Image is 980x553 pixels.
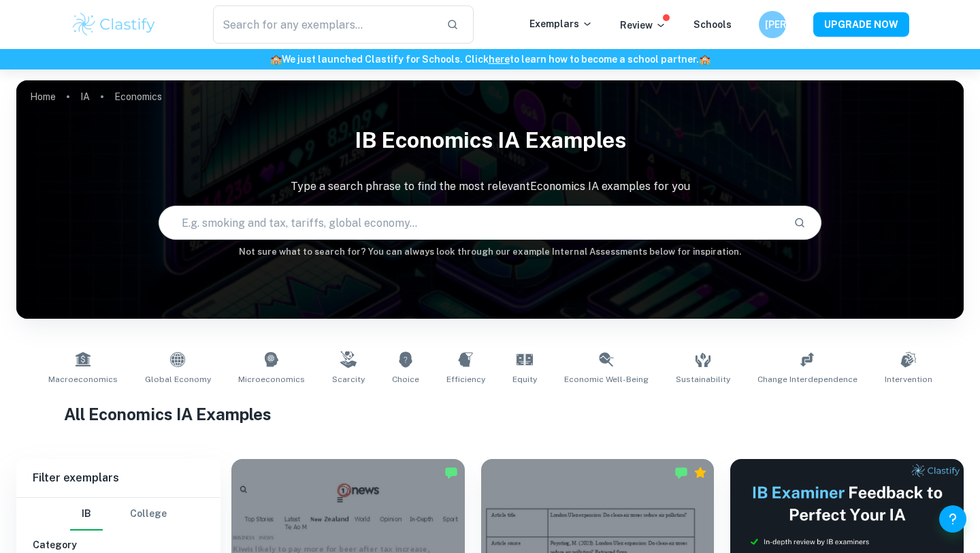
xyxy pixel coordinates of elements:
[130,498,167,531] button: College
[270,54,282,65] span: 🏫
[3,52,977,67] h6: We just launched Clastify for Schools. Click to learn how to become a school partner.
[699,54,710,65] span: 🏫
[16,245,964,259] h6: Not sure what to search for? You can always look through our example Internal Assessments below f...
[70,498,167,531] div: Filter type choice
[30,87,56,106] a: Home
[16,459,220,497] h6: Filter exemplars
[564,373,649,385] span: Economic Well-Being
[693,19,732,30] a: Schools
[16,178,964,195] p: Type a search phrase to find the most relevant Economics IA examples for you
[213,5,436,44] input: Search for any exemplars...
[70,498,103,531] button: IB
[48,373,118,385] span: Macroeconomics
[765,17,781,32] h6: [PERSON_NAME]
[489,54,510,65] a: here
[71,11,157,38] img: Clastify logo
[529,16,593,31] p: Exemplars
[939,505,966,533] button: Help and Feedback
[676,373,730,385] span: Sustainability
[885,373,932,385] span: Intervention
[693,466,707,479] div: Premium
[813,12,909,37] button: UPGRADE NOW
[238,373,305,385] span: Microeconomics
[620,18,666,33] p: Review
[788,211,811,234] button: Search
[759,11,786,38] button: [PERSON_NAME]
[80,87,90,106] a: IA
[512,373,537,385] span: Equity
[444,466,458,479] img: Marked
[64,402,917,426] h1: All Economics IA Examples
[114,89,162,104] p: Economics
[446,373,485,385] span: Efficiency
[674,466,688,479] img: Marked
[16,118,964,162] h1: IB Economics IA examples
[332,373,365,385] span: Scarcity
[757,373,857,385] span: Change Interdependence
[145,373,211,385] span: Global Economy
[33,537,204,552] h6: Category
[392,373,419,385] span: Choice
[159,204,783,242] input: E.g. smoking and tax, tariffs, global economy...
